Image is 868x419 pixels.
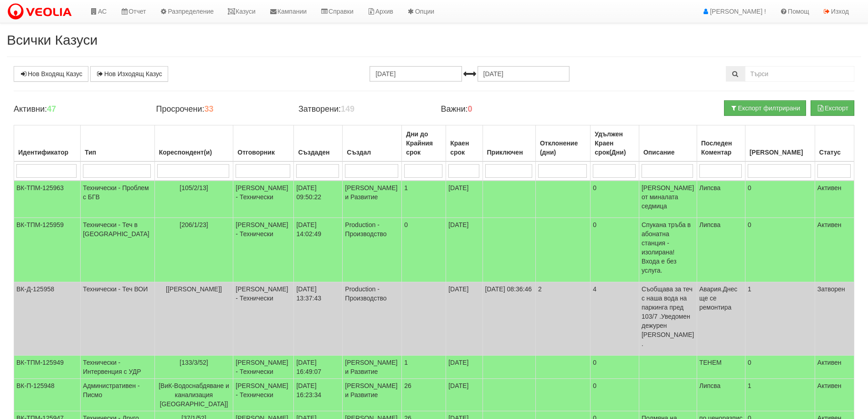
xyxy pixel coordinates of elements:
th: Статус: No sort applied, activate to apply an ascending sort [815,125,854,162]
td: ВК-ТПМ-125959 [14,218,81,282]
td: 0 [745,356,815,379]
td: [DATE] 09:50:22 [294,181,343,218]
p: Спукана тръба в абонатна станция - изолирана! Входа е без услуга. [642,220,694,275]
b: 33 [204,104,213,114]
td: [DATE] 14:02:49 [294,218,343,282]
td: 1 [745,282,815,356]
b: 0 [468,104,473,114]
div: Създаден [296,146,340,159]
span: 0 [404,221,408,228]
div: Удължен Краен срок(Дни) [593,128,637,159]
a: Нов Изходящ Казус [90,66,168,82]
td: Технически - Теч в [GEOGRAPHIC_DATA] [80,218,154,282]
td: [PERSON_NAME] - Технически [233,356,294,379]
div: Краен срок [448,137,480,159]
button: Експорт [811,100,854,116]
span: 1 [404,184,408,191]
td: ВК-Д-125958 [14,282,81,356]
td: [DATE] [446,379,483,411]
span: [[PERSON_NAME]] [166,285,222,293]
div: Статус [817,146,852,159]
td: [DATE] [446,356,483,379]
td: [PERSON_NAME] и Развитие [343,181,402,218]
td: 0 [591,379,639,411]
span: Липсва [699,184,721,191]
td: 0 [745,218,815,282]
td: 2 [535,282,590,356]
td: 4 [591,282,639,356]
p: Съобщава за теч с наша вода на паркинга пред 103/7 .Уведомен дежурен [PERSON_NAME]. [642,285,694,348]
td: Затворен [815,282,854,356]
td: Production - Производство [343,218,402,282]
td: Активен [815,181,854,218]
td: 0 [591,181,639,218]
div: Отговорник [236,146,291,159]
td: [PERSON_NAME] - Технически [233,379,294,411]
td: [DATE] 16:23:34 [294,379,343,411]
td: 0 [591,356,639,379]
td: [DATE] 13:37:43 [294,282,343,356]
th: Брой Файлове: No sort applied, activate to apply an ascending sort [745,125,815,162]
p: [PERSON_NAME] от миналата седмица [642,183,694,211]
h4: Просрочени: [156,105,284,114]
th: Тип: No sort applied, activate to apply an ascending sort [80,125,154,162]
h4: Затворени: [298,105,427,114]
div: Приключен [485,146,533,159]
td: [PERSON_NAME] - Технически [233,282,294,356]
td: Административен - Писмо [80,379,154,411]
td: [DATE] [446,218,483,282]
span: TEHEM [699,359,722,366]
td: [PERSON_NAME] - Технически [233,181,294,218]
td: 1 [745,379,815,411]
td: [DATE] 16:49:07 [294,356,343,379]
span: Липсва [699,221,721,228]
span: 1 [404,359,408,366]
span: [133/3/52] [180,359,208,366]
td: 0 [745,181,815,218]
div: Описание [642,146,694,159]
button: Експорт филтрирани [724,100,806,116]
td: ВК-ТПМ-125963 [14,181,81,218]
td: Production - Производство [343,282,402,356]
td: Технически - Теч ВОИ [80,282,154,356]
b: 47 [47,104,56,114]
div: Последен Коментар [699,137,743,159]
div: Дни до Крайния срок [404,128,443,159]
h2: Всички Казуси [7,32,861,47]
h4: Важни: [441,105,569,114]
td: Активен [815,379,854,411]
th: Последен Коментар: No sort applied, activate to apply an ascending sort [697,125,745,162]
h4: Активни: [14,105,142,114]
div: Идентификатор [16,146,78,159]
div: Отклонение (дни) [538,137,588,159]
td: [DATE] [446,282,483,356]
span: [206/1/23] [180,221,208,228]
div: Тип [83,146,152,159]
th: Кореспондент(и): No sort applied, activate to apply an ascending sort [154,125,233,162]
th: Създал: No sort applied, activate to apply an ascending sort [343,125,402,162]
th: Удължен Краен срок(Дни): No sort applied, activate to apply an ascending sort [591,125,639,162]
th: Идентификатор: No sort applied, activate to apply an ascending sort [14,125,81,162]
td: Технически - Интервенция с УДР [80,356,154,379]
a: Нов Входящ Казус [14,66,88,82]
th: Дни до Крайния срок: No sort applied, activate to apply an ascending sort [402,125,446,162]
td: [PERSON_NAME] и Развитие [343,379,402,411]
td: [DATE] [446,181,483,218]
span: [105/2/13] [180,184,208,191]
td: [PERSON_NAME] - Технически [233,218,294,282]
div: Кореспондент(и) [157,146,231,159]
th: Приключен: No sort applied, activate to apply an ascending sort [483,125,535,162]
span: Авария.Днес ще се ремонтира [699,285,737,311]
td: ВК-П-125948 [14,379,81,411]
th: Създаден: No sort applied, activate to apply an ascending sort [294,125,343,162]
div: [PERSON_NAME] [748,146,812,159]
input: Търсене по Идентификатор, Бл/Вх/Ап, Тип, Описание, Моб. Номер, Имейл, Файл, Коментар, [745,66,854,82]
th: Отклонение (дни): No sort applied, activate to apply an ascending sort [535,125,590,162]
span: Липсва [699,382,721,389]
span: 26 [404,382,411,389]
b: 149 [341,104,354,114]
th: Отговорник: No sort applied, activate to apply an ascending sort [233,125,294,162]
td: [PERSON_NAME] и Развитие [343,356,402,379]
img: VeoliaLogo.png [7,2,76,21]
span: [ВиК-Водоснабдяване и канализация [GEOGRAPHIC_DATA]] [159,382,229,408]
